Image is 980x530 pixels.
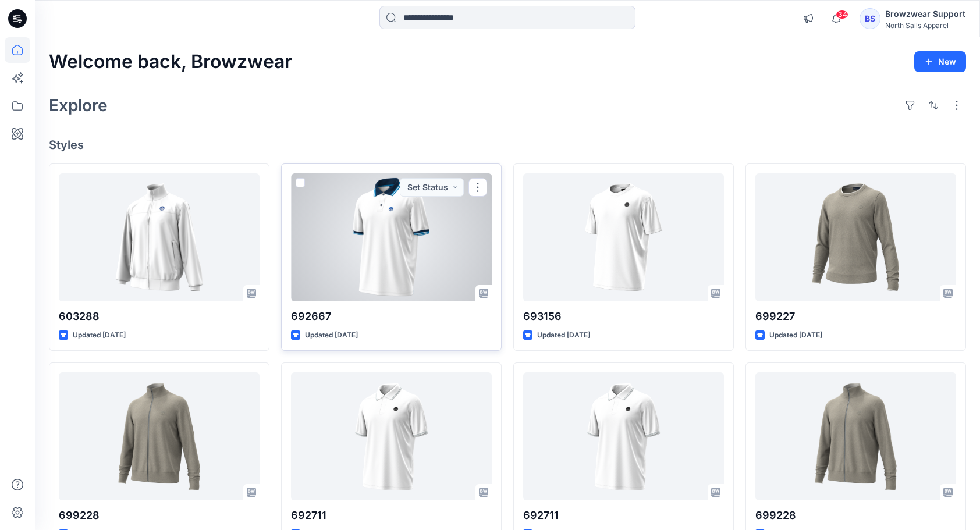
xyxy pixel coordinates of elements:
button: New [914,51,966,72]
h2: Welcome back, Browzwear [49,51,292,73]
p: Updated [DATE] [769,329,822,342]
p: Updated [DATE] [73,329,126,342]
p: 699227 [755,308,956,325]
a: 699228 [755,372,956,500]
p: 693156 [523,308,724,325]
a: 692667 [291,173,492,301]
p: 692667 [291,308,492,325]
h2: Explore [49,96,108,115]
p: 699228 [755,507,956,524]
p: 699228 [59,507,260,524]
div: BS [860,8,880,29]
p: Updated [DATE] [537,329,590,342]
span: 34 [836,10,848,19]
a: 692711 [291,372,492,500]
div: Browzwear Support [885,7,965,21]
h4: Styles [49,138,966,152]
p: 692711 [291,507,492,524]
p: 603288 [59,308,260,325]
a: 603288 [59,173,260,301]
a: 699227 [755,173,956,301]
p: 692711 [523,507,724,524]
div: North Sails Apparel [885,21,965,30]
a: 692711 [523,372,724,500]
p: Updated [DATE] [305,329,358,342]
a: 693156 [523,173,724,301]
a: 699228 [59,372,260,500]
